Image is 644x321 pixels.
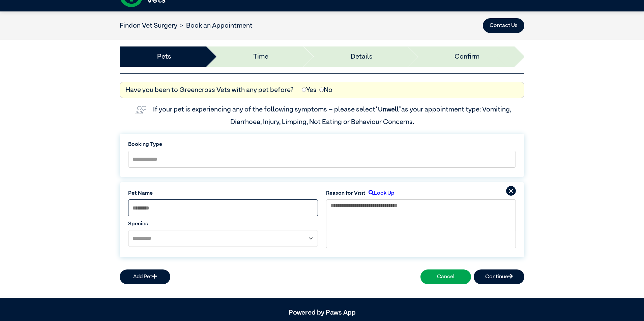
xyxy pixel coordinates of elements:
label: No [319,85,332,95]
img: vet [133,103,149,117]
button: Continue [474,269,524,284]
label: Pet Name [128,189,318,197]
li: Book an Appointment [177,21,253,31]
label: Species [128,220,318,228]
input: Yes [302,88,306,92]
label: If your pet is experiencing any of the following symptoms – please select as your appointment typ... [153,106,513,125]
button: Add Pet [120,269,170,284]
label: Yes [302,85,317,95]
label: Have you been to Greencross Vets with any pet before? [125,85,294,95]
input: No [319,88,324,92]
label: Reason for Visit [326,189,365,197]
label: Booking Type [128,140,516,149]
a: Findon Vet Surgery [120,22,177,29]
label: Look Up [365,189,394,197]
h5: Powered by Paws App [120,309,524,317]
a: Pets [157,52,171,62]
nav: breadcrumb [120,21,253,31]
span: “Unwell” [375,106,401,113]
button: Cancel [420,269,471,284]
button: Contact Us [483,18,524,33]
